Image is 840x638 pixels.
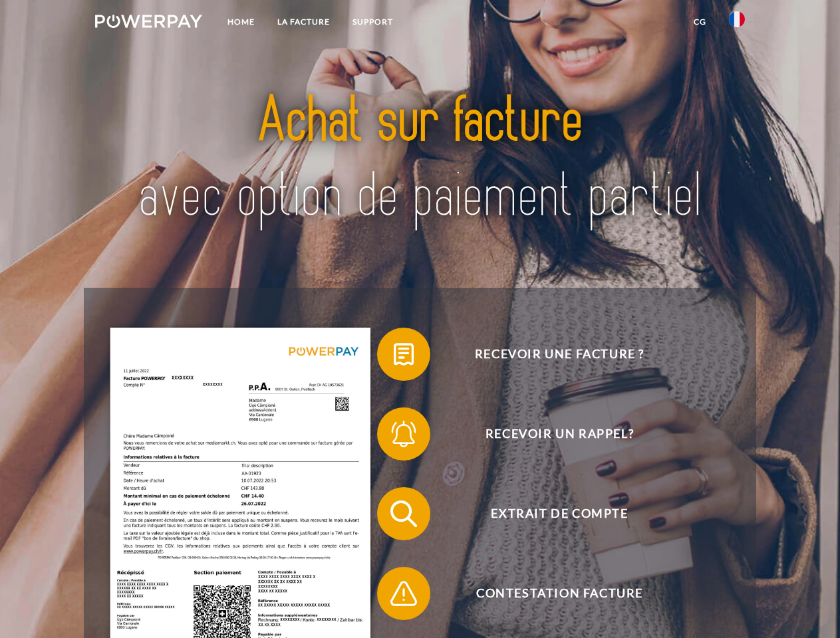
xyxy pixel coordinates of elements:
[95,15,202,28] img: logo-powerpay-white.svg
[396,487,722,540] span: Extrait de compte
[396,567,722,620] span: Contestation Facture
[387,497,420,530] img: qb_search.svg
[387,577,420,610] img: qb_warning.svg
[377,328,723,381] button: Recevoir une facture ?
[377,407,723,461] button: Recevoir un rappel?
[729,11,745,27] img: fr
[787,585,829,627] iframe: Bouton de lancement de la fenêtre de messagerie
[682,10,718,34] a: CG
[377,487,723,540] button: Extrait de compte
[377,567,723,620] button: Contestation Facture
[396,407,722,461] span: Recevoir un rappel?
[387,417,420,451] img: qb_bell.svg
[266,10,341,34] a: LA FACTURE
[127,64,713,255] img: title-powerpay_fr.svg
[216,10,266,34] a: Home
[341,10,404,34] a: Support
[396,328,722,381] span: Recevoir une facture ?
[387,338,420,371] img: qb_bill.svg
